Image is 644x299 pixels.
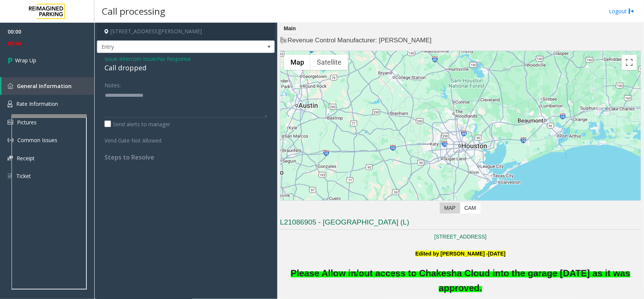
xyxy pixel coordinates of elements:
span: Wrap Up [15,56,36,64]
span: Intercom Issue/No Response [119,55,191,63]
img: 'icon' [8,83,13,89]
div: 1300 Baker Street, Houston, TX [456,132,466,146]
label: Send alerts to manager [105,120,170,128]
span: Entry [97,41,239,53]
span: General Information [17,82,72,90]
img: 'icon' [8,137,14,143]
span: Rate Information [16,100,58,107]
img: 'icon' [8,156,13,161]
span: - [117,55,191,62]
h3: Call processing [98,2,169,20]
img: 'icon' [8,120,13,125]
label: Notes: [105,79,121,89]
div: Call dropped [105,63,267,73]
span: llow in [328,268,357,279]
img: 'icon' [8,173,12,180]
button: Show street map [284,55,310,70]
div: Main [282,23,298,35]
a: Logout [609,7,635,15]
a: General Information [2,77,94,95]
label: Map [440,203,460,214]
font: Edited by [PERSON_NAME] -[DATE] [415,251,506,257]
img: logout [629,7,635,15]
button: Toggle fullscreen view [622,55,637,70]
span: Please A [291,268,328,278]
button: Show satellite imagery [310,55,348,70]
h3: L21086905 - [GEOGRAPHIC_DATA] (L) [280,217,641,230]
h4: Revenue Control Manufacturer: [PERSON_NAME] [280,36,641,45]
label: CAM [460,203,481,214]
img: 'icon' [8,101,12,107]
label: Vend Gate Not Allowed [103,134,172,144]
span: Issue [105,55,117,63]
h4: Steps to Resolve [105,154,267,161]
a: [STREET_ADDRESS] [434,234,486,240]
span: /out access to Chakesha Cloud into the garage [DATE] as it was approved. [356,268,630,293]
h4: [STREET_ADDRESS][PERSON_NAME] [97,23,275,40]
